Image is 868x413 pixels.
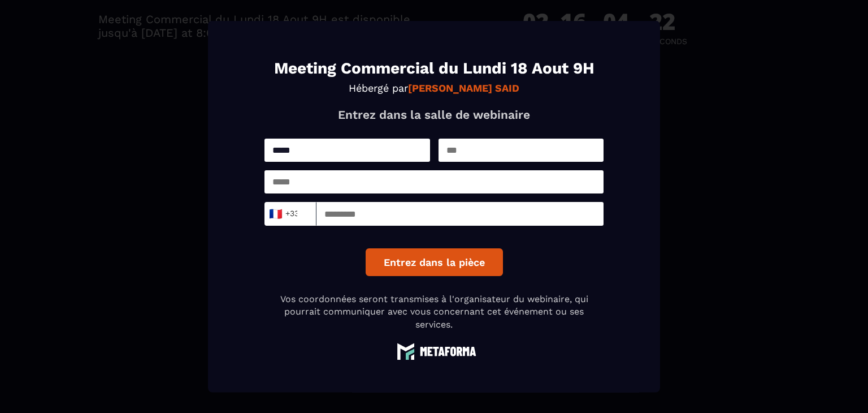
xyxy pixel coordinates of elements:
[268,206,283,222] span: 🇫🇷
[298,205,306,222] input: Search for option
[392,342,476,360] img: logo
[264,82,604,94] p: Hébergé par
[264,293,604,331] p: Vos coordonnées seront transmises à l'organisateur du webinaire, qui pourrait communiquer avec vo...
[264,107,604,122] p: Entrez dans la salle de webinaire
[264,61,604,76] h1: Meeting Commercial du Lundi 18 Aout 9H
[264,202,316,226] div: Search for option
[366,248,503,276] button: Entrez dans la pièce
[272,206,296,222] span: +33
[408,82,519,94] strong: [PERSON_NAME] SAID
